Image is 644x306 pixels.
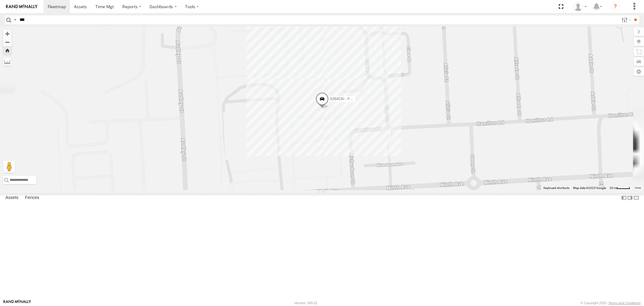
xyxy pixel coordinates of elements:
label: Dock Summary Table to the Left [621,193,627,202]
i: ? [610,2,620,11]
label: Dock Summary Table to the Right [627,193,633,202]
button: Zoom out [3,38,11,46]
img: rand-logo.svg [6,5,37,9]
a: Terms and Conditions [609,301,641,305]
a: Visit our Website [3,300,31,306]
button: Zoom Home [3,46,11,54]
button: Drag Pegman onto the map to open Street View [3,161,15,173]
button: Keyboard shortcuts [543,186,569,190]
div: © Copyright 2025 - [581,301,641,305]
div: Version: 305.01 [294,301,317,305]
label: Hide Summary Table [633,193,639,202]
label: Measure [3,57,11,66]
button: Map scale: 20 m per 41 pixels [608,186,632,190]
label: Assets [2,194,21,202]
label: Map Settings [634,67,644,76]
span: Map data ©2025 Google [573,186,606,190]
label: Search Query [13,15,18,24]
div: Peter Lu [572,2,589,11]
span: S264CKI - Fridge It Crafter [330,97,373,101]
label: Search Filter Options [619,15,632,24]
a: Terms [635,187,641,189]
span: 20 m [610,186,617,190]
button: Zoom in [3,30,11,38]
label: Fences [22,194,42,202]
